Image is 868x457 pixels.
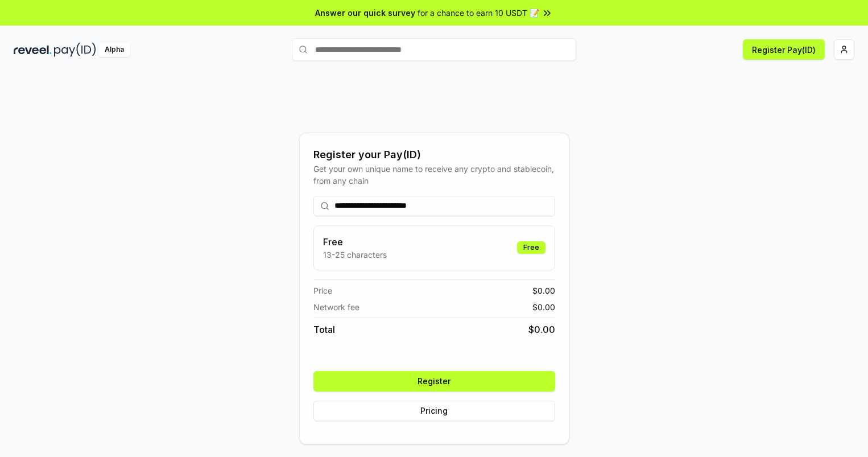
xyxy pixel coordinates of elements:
[315,7,415,19] span: Answer our quick survey
[532,301,555,313] span: $ 0.00
[313,301,359,313] span: Network fee
[323,235,387,249] h3: Free
[98,43,130,57] div: Alpha
[743,39,825,60] button: Register Pay(ID)
[418,7,539,19] span: for a chance to earn 10 USDT 📝
[54,43,96,57] img: pay_id
[517,241,545,254] div: Free
[313,285,332,297] span: Price
[313,401,555,421] button: Pricing
[313,147,555,163] div: Register your Pay(ID)
[14,43,52,57] img: reveel_dark
[313,371,555,392] button: Register
[313,163,555,187] div: Get your own unique name to receive any crypto and stablecoin, from any chain
[323,249,387,261] p: 13-25 characters
[528,323,555,336] span: $ 0.00
[532,285,555,297] span: $ 0.00
[313,323,335,336] span: Total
